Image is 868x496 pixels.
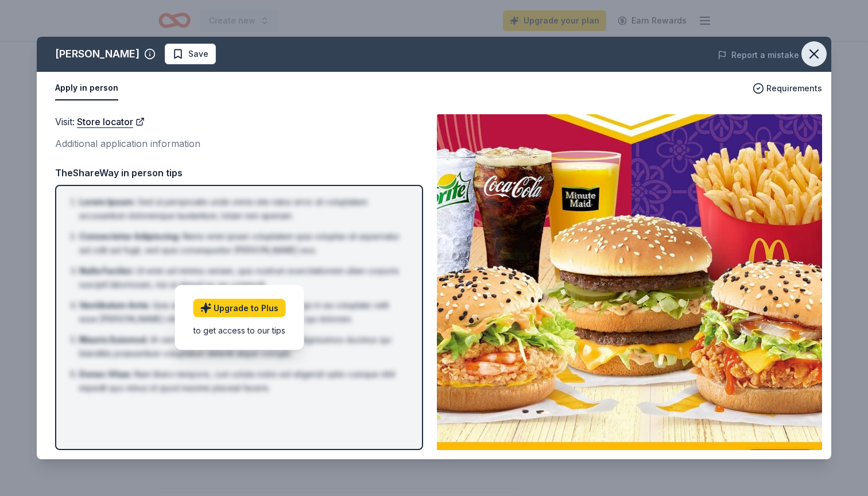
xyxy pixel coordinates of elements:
span: Lorem Ipsum : [79,197,135,207]
div: to get access to our tips [193,324,285,336]
button: Save [165,44,216,64]
li: Nemo enim ipsam voluptatem quia voluptas sit aspernatur aut odit aut fugit, sed quia consequuntur... [79,230,406,257]
button: Apply in person [55,76,118,100]
span: Save [188,47,208,61]
div: Visit : [55,114,423,129]
a: Upgrade to Plus [193,299,285,317]
a: Store locator [77,114,145,129]
span: Mauris Euismod : [79,335,148,344]
li: Quis autem vel eum iure reprehenderit qui in ea voluptate velit esse [PERSON_NAME] nihil molestia... [79,299,406,326]
span: Vestibulum Ante : [79,300,150,310]
img: Image for McDonald's [437,114,822,450]
span: Nulla Facilisi : [79,266,134,276]
span: Consectetur Adipiscing : [79,231,180,241]
span: Donec Vitae : [79,369,132,379]
li: At vero eos et accusamus et iusto odio dignissimos ducimus qui blanditiis praesentium voluptatum ... [79,333,406,361]
button: Requirements [753,82,822,95]
div: Additional application information [55,136,423,151]
button: Report a mistake [718,48,799,62]
li: Ut enim ad minima veniam, quis nostrum exercitationem ullam corporis suscipit laboriosam, nisi ut... [79,264,406,292]
li: Nam libero tempore, cum soluta nobis est eligendi optio cumque nihil impedit quo minus id quod ma... [79,367,406,395]
span: Requirements [766,82,822,95]
div: [PERSON_NAME] [55,45,139,63]
li: Sed ut perspiciatis unde omnis iste natus error sit voluptatem accusantium doloremque laudantium,... [79,195,406,223]
div: TheShareWay in person tips [55,165,423,180]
